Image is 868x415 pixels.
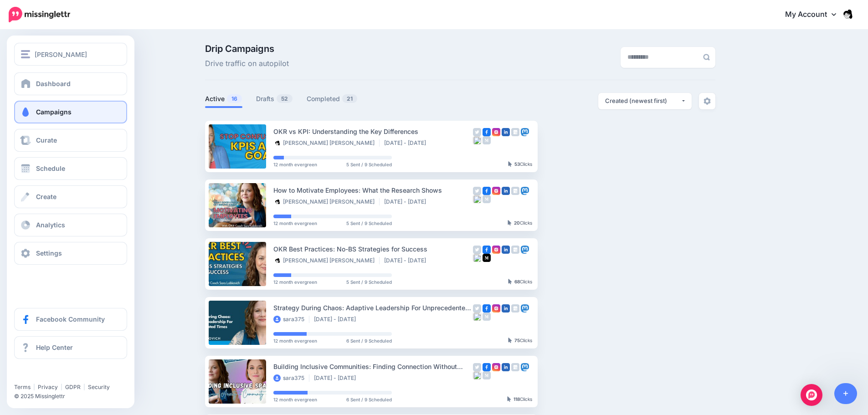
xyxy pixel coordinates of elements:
[14,392,133,401] li: © 2025 Missinglettr
[507,397,532,402] div: Clicks
[342,94,357,103] span: 21
[483,313,491,321] img: medium-grey-square.png
[277,94,293,103] span: 52
[511,187,519,195] img: google_business-grey-square.png
[492,304,500,313] img: instagram-square.png
[473,187,481,195] img: twitter-grey-square.png
[346,221,392,225] span: 5 Sent / 9 Scheduled
[508,162,532,167] div: Clicks
[511,304,519,313] img: google_business-grey-square.png
[346,397,392,402] span: 6 Sent / 9 Scheduled
[492,128,500,136] img: instagram-square.png
[273,338,317,343] span: 12 month evergreen
[273,361,473,372] div: Building Inclusive Communities: Finding Connection Without [MEDICAL_DATA]
[314,316,360,323] li: [DATE] - [DATE]
[36,108,72,116] span: Campaigns
[346,280,392,284] span: 5 Sent / 9 Scheduled
[273,139,380,147] li: [PERSON_NAME] [PERSON_NAME]
[273,198,380,205] li: [PERSON_NAME] [PERSON_NAME]
[514,338,520,343] b: 75
[508,161,512,167] img: pointer-grey-darker.png
[473,128,481,136] img: twitter-grey-square.png
[483,254,491,262] img: medium-square.png
[521,246,529,254] img: mastodon-square.png
[521,363,529,371] img: mastodon-square.png
[473,254,481,262] img: bluesky-square.png
[704,97,711,105] img: settings-grey.png
[492,363,500,371] img: instagram-square.png
[307,93,358,104] a: Completed21
[14,157,127,180] a: Schedule
[9,7,70,22] img: Missinglettr
[521,187,529,195] img: mastodon-square.png
[36,249,62,257] span: Settings
[483,304,491,313] img: facebook-square.png
[38,384,58,390] a: Privacy
[508,220,512,225] img: pointer-grey-darker.png
[14,370,83,379] iframe: Twitter Follow Button
[14,308,127,331] a: Facebook Community
[508,279,532,285] div: Clicks
[801,384,822,406] div: Open Intercom Messenger
[508,279,512,284] img: pointer-grey-darker.png
[384,139,431,147] li: [DATE] - [DATE]
[521,128,529,136] img: mastodon-square.png
[508,220,532,226] div: Clicks
[492,246,500,254] img: instagram-square.png
[511,363,519,371] img: google_business-grey-square.png
[14,72,127,95] a: Dashboard
[502,187,510,195] img: linkedin-square.png
[273,374,309,382] li: sara375
[88,384,110,390] a: Security
[36,80,71,87] span: Dashboard
[605,97,681,105] div: Created (newest first)
[273,162,317,167] span: 12 month evergreen
[483,128,491,136] img: facebook-square.png
[273,126,473,137] div: OKR vs KPI: Understanding the Key Differences
[384,257,431,264] li: [DATE] - [DATE]
[514,220,520,225] b: 20
[273,244,473,254] div: OKR Best Practices: No-BS Strategies for Success
[483,363,491,371] img: facebook-square.png
[346,162,392,167] span: 5 Sent / 9 Scheduled
[14,101,127,123] a: Campaigns
[511,246,519,254] img: google_business-grey-square.png
[205,58,289,70] span: Drive traffic on autopilot
[273,302,473,313] div: Strategy During Chaos: Adaptive Leadership For Unprecedented Times
[473,195,481,203] img: bluesky-square.png
[473,136,481,144] img: bluesky-square.png
[14,336,127,359] a: Help Center
[256,93,293,104] a: Drafts52
[273,280,317,284] span: 12 month evergreen
[14,129,127,152] a: Curate
[508,338,512,343] img: pointer-grey-darker.png
[14,242,127,265] a: Settings
[492,187,500,195] img: instagram-square.png
[14,43,127,66] button: [PERSON_NAME]
[273,257,380,264] li: [PERSON_NAME] [PERSON_NAME]
[21,50,30,58] img: menu.png
[33,384,35,390] span: |
[521,304,529,313] img: mastodon-square.png
[83,384,85,390] span: |
[598,93,692,109] button: Created (newest first)
[61,384,62,390] span: |
[346,338,392,343] span: 6 Sent / 9 Scheduled
[502,246,510,254] img: linkedin-square.png
[273,221,317,225] span: 12 month evergreen
[273,316,309,323] li: sara375
[35,49,87,60] span: [PERSON_NAME]
[273,185,473,195] div: How to Motivate Employees: What the Research Shows
[314,374,360,382] li: [DATE] - [DATE]
[65,384,81,390] a: GDPR
[703,54,710,61] img: search-grey-6.png
[511,128,519,136] img: google_business-grey-square.png
[36,315,105,323] span: Facebook Community
[483,187,491,195] img: facebook-square.png
[473,371,481,379] img: bluesky-square.png
[508,338,532,343] div: Clicks
[473,313,481,321] img: bluesky-square.png
[507,396,511,402] img: pointer-grey-darker.png
[227,94,242,103] span: 16
[36,164,65,172] span: Schedule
